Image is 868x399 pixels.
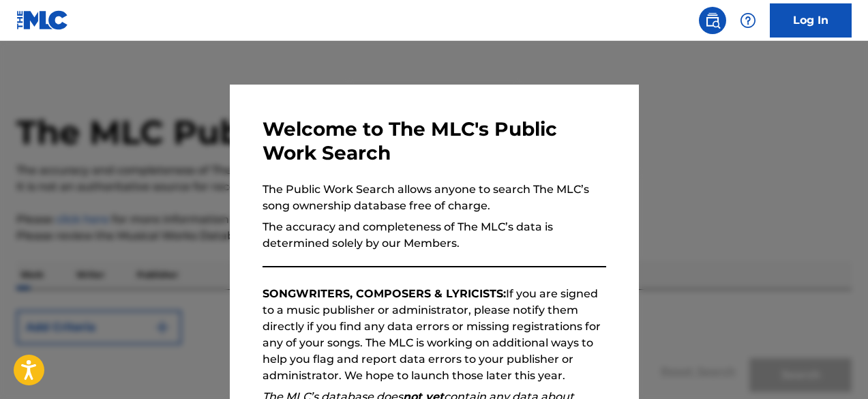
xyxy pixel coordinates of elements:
strong: SONGWRITERS, COMPOSERS & LYRICISTS: [263,287,506,300]
img: help [740,12,756,29]
h3: Welcome to The MLC's Public Work Search [263,117,606,165]
p: The accuracy and completeness of The MLC’s data is determined solely by our Members. [263,219,606,252]
p: The Public Work Search allows anyone to search The MLC’s song ownership database free of charge. [263,181,606,214]
a: Public Search [699,7,726,34]
img: search [704,12,721,29]
p: If you are signed to a music publisher or administrator, please notify them directly if you find ... [263,286,606,384]
img: MLC Logo [16,10,69,30]
div: Help [734,7,762,34]
a: Log In [770,3,852,38]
